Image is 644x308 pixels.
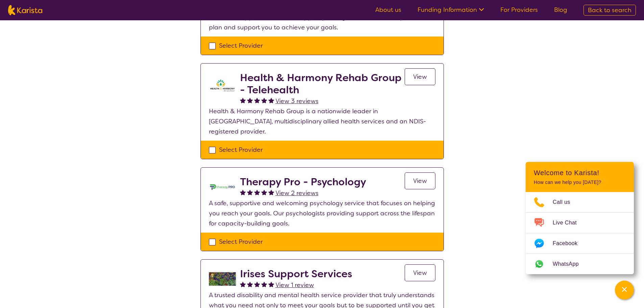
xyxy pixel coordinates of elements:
[254,97,260,103] img: fullstar
[276,280,314,290] a: View 1 review
[418,6,484,14] a: Funding Information
[268,97,274,103] img: fullstar
[588,6,631,14] span: Back to search
[526,192,634,274] ul: Choose channel
[254,281,260,287] img: fullstar
[261,97,267,103] img: fullstar
[276,188,318,198] a: View 2 reviews
[261,281,267,287] img: fullstar
[261,189,267,195] img: fullstar
[276,281,314,289] span: View 1 review
[247,189,253,195] img: fullstar
[553,259,587,269] span: WhatsApp
[553,197,578,207] span: Call us
[405,172,435,189] a: View
[268,281,274,287] img: fullstar
[534,169,626,177] h2: Welcome to Karista!
[254,189,260,195] img: fullstar
[375,6,401,14] a: About us
[240,72,405,96] h2: Health & Harmony Rehab Group - Telehealth
[240,189,246,195] img: fullstar
[615,281,634,300] button: Channel Menu
[240,268,352,280] h2: Irises Support Services
[209,268,236,290] img: bveqlmrdxdvqu3rwwcov.jpg
[276,189,318,197] span: View 2 reviews
[405,264,435,281] a: View
[534,180,626,185] p: How can we help you [DATE]?
[240,281,246,287] img: fullstar
[247,281,253,287] img: fullstar
[553,238,586,248] span: Facebook
[8,5,42,15] img: Karista logo
[209,72,236,99] img: ztak9tblhgtrn1fit8ap.png
[247,97,253,103] img: fullstar
[240,97,246,103] img: fullstar
[526,254,634,274] a: Web link opens in a new tab.
[276,96,318,106] a: View 3 reviews
[209,176,236,198] img: dzo1joyl8vpkomu9m2qk.jpg
[500,6,538,14] a: For Providers
[405,68,435,85] a: View
[413,269,427,277] span: View
[276,97,318,105] span: View 3 reviews
[268,189,274,195] img: fullstar
[240,176,366,188] h2: Therapy Pro - Psychology
[583,5,636,16] a: Back to search
[553,218,585,228] span: Live Chat
[209,106,435,137] p: Health & Harmony Rehab Group is a nationwide leader in [GEOGRAPHIC_DATA], multidisciplinary allie...
[209,198,435,229] p: A safe, supportive and welcoming psychology service that focuses on helping you reach your goals....
[413,177,427,185] span: View
[526,162,634,274] div: Channel Menu
[413,73,427,81] span: View
[554,6,567,14] a: Blog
